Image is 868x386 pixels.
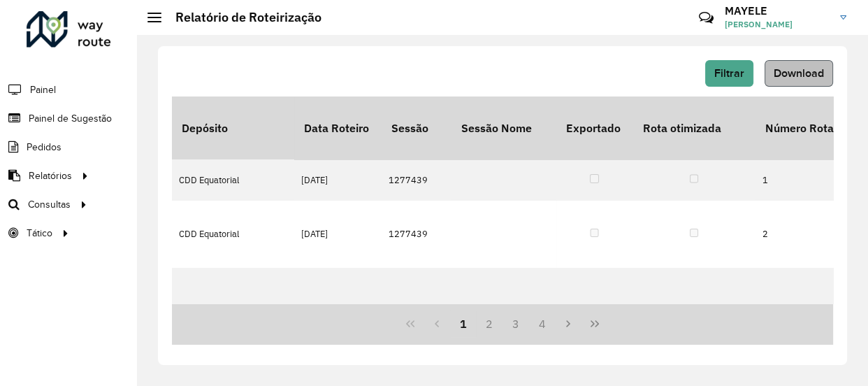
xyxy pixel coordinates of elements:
[294,96,382,159] th: Data Roteiro
[755,201,860,269] td: 2
[172,159,294,200] td: CDD Equatorial
[382,201,451,269] td: 1277439
[774,67,824,79] span: Download
[294,201,382,269] td: [DATE]
[725,18,830,31] span: [PERSON_NAME]
[450,310,477,337] button: 1
[382,159,451,200] td: 1277439
[633,96,755,159] th: Rota otimizada
[556,96,633,159] th: Exportado
[476,310,502,337] button: 2
[725,4,830,17] h3: MAYELE
[29,111,112,126] span: Painel de Sugestão
[294,268,382,362] td: [DATE]
[30,83,56,97] span: Painel
[755,159,860,200] td: 1
[172,268,294,362] td: CDD Equatorial
[382,96,451,159] th: Sessão
[29,169,72,183] span: Relatórios
[502,310,529,337] button: 3
[294,159,382,200] td: [DATE]
[581,310,608,337] button: Last Page
[714,67,744,79] span: Filtrar
[382,268,451,362] td: 1277439
[691,3,721,33] a: Contato Rápido
[172,201,294,269] td: CDD Equatorial
[161,10,321,25] h2: Relatório de Roteirização
[555,310,581,337] button: Next Page
[27,140,62,155] span: Pedidos
[755,268,860,362] td: 3
[28,197,71,212] span: Consultas
[765,60,833,87] button: Download
[755,96,860,159] th: Número Rota
[705,60,753,87] button: Filtrar
[529,310,556,337] button: 4
[451,96,556,159] th: Sessão Nome
[172,96,294,159] th: Depósito
[27,226,52,241] span: Tático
